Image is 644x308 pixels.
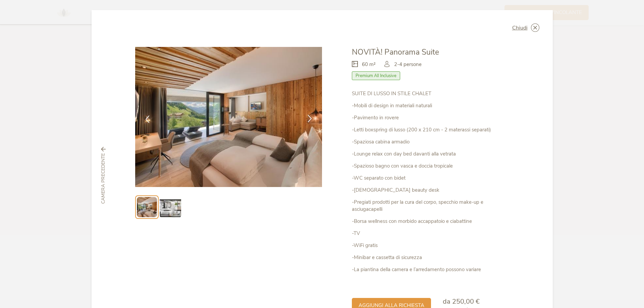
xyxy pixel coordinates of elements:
[352,163,509,170] p: -Spazioso bagno con vasca e doccia tropicale
[352,90,509,97] p: SUITE DI LUSSO IN STILE CHALET
[394,61,422,68] span: 2-4 persone
[160,196,181,218] img: Preview
[135,47,322,187] img: NOVITÀ! Panorama Suite
[352,114,509,121] p: -Pavimento in rovere
[352,71,400,80] span: Premium All Inclusive
[352,150,509,158] p: -Lounge relax con day bed davanti alla vetrata
[512,25,528,30] span: Chiudi
[137,197,157,217] img: Preview
[352,218,509,225] p: -Borsa wellness con morbido accappatoio e ciabattine
[352,187,509,194] p: -[DEMOGRAPHIC_DATA] beauty desk
[352,199,509,213] p: -Pregiati prodotti per la cura del corpo, specchio make-up e asciugacapelli
[352,138,509,145] p: -Spaziosa cabina armadio
[100,153,107,204] span: Camera precedente
[352,126,509,133] p: -Letti boxspring di lusso (200 x 210 cm - 2 materassi separati)
[362,61,376,68] span: 60 m²
[352,175,509,182] p: -WC separato con bidet
[352,102,509,109] p: -Mobili di design in materiali naturali
[352,47,439,57] span: NOVITÀ! Panorama Suite
[352,230,509,237] p: -TV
